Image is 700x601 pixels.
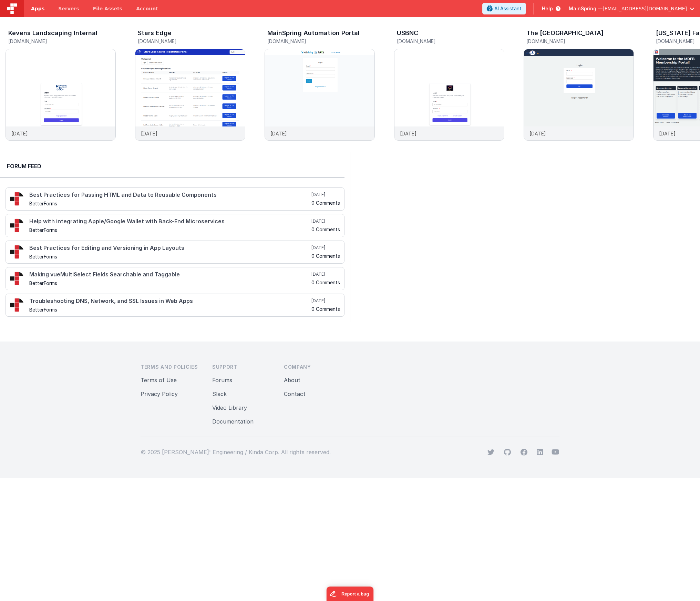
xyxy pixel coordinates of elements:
button: AI Assistant [482,3,526,14]
span: File Assets [93,5,123,12]
h4: Best Practices for Editing and Versioning in App Layouts [29,245,310,251]
h5: BetterForms [29,201,310,206]
h5: [DATE] [311,245,340,251]
button: Contact [284,390,306,398]
a: Terms of Use [141,377,177,384]
p: © 2025 [PERSON_NAME]' Engineering / Kinda Corp. All rights reserved. [141,448,331,456]
p: [DATE] [659,130,676,137]
a: Best Practices for Editing and Versioning in App Layouts BetterForms [DATE] 0 Comments [6,241,344,264]
span: Help [542,5,553,12]
h5: BetterForms [29,281,310,286]
p: [DATE] [141,130,157,137]
h2: Forum Feed [7,162,338,170]
h5: 0 Comments [311,280,340,285]
button: MainSpring — [EMAIL_ADDRESS][DOMAIN_NAME] [569,5,694,12]
button: About [284,376,300,384]
h4: Making vueMultiSelect Fields Searchable and Taggable [29,272,310,278]
a: Best Practices for Passing HTML and Data to Reusable Components BetterForms [DATE] 0 Comments [6,187,344,211]
h5: [DATE] [311,218,340,224]
h5: [DOMAIN_NAME] [526,39,634,44]
a: Help with integrating Apple/Google Wallet with Back-End Microservices BetterForms [DATE] 0 Comments [6,214,344,237]
h4: Help with integrating Apple/Google Wallet with Back-End Microservices [29,218,310,225]
button: Documentation [212,417,254,426]
h3: Kevens Landscaping Internal [8,30,97,37]
h5: [DOMAIN_NAME] [397,39,504,44]
h3: Terms and Policies [141,364,201,370]
h5: 0 Comments [311,227,340,232]
h5: [DOMAIN_NAME] [138,39,245,44]
h5: [DATE] [311,298,340,304]
p: [DATE] [400,130,416,137]
span: Servers [58,5,79,12]
p: [DATE] [270,130,287,137]
span: Apps [31,5,44,12]
img: 295_2.png [10,272,24,285]
img: 295_2.png [10,298,24,312]
a: Privacy Policy [141,390,178,397]
h3: Support [212,364,273,370]
h5: BetterForms [29,254,310,259]
span: AI Assistant [494,5,522,12]
button: Forums [212,376,232,384]
h3: Stars Edge [138,30,172,37]
h5: BetterForms [29,307,310,312]
h5: [DOMAIN_NAME] [267,39,375,44]
a: About [284,377,300,384]
h5: 0 Comments [311,306,340,312]
a: Making vueMultiSelect Fields Searchable and Taggable BetterForms [DATE] 0 Comments [6,267,344,290]
button: Video Library [212,404,247,412]
svg: viewBox="0 0 24 24" aria-hidden="true"> [536,449,543,456]
h3: Company [284,364,344,370]
p: [DATE] [529,130,546,137]
button: Slack [212,390,227,398]
h5: 0 Comments [311,200,340,205]
h5: [DOMAIN_NAME] [8,39,116,44]
h4: Troubleshooting DNS, Network, and SSL Issues in Web Apps [29,298,310,304]
h5: [DATE] [311,272,340,277]
h3: USBNC [397,30,418,37]
img: 295_2.png [10,218,24,232]
h3: The [GEOGRAPHIC_DATA] [526,30,604,37]
a: Troubleshooting DNS, Network, and SSL Issues in Web Apps BetterForms [DATE] 0 Comments [6,294,344,317]
iframe: Marker.io feedback button [327,587,374,601]
h5: [DATE] [311,192,340,197]
span: [EMAIL_ADDRESS][DOMAIN_NAME] [603,5,687,12]
span: MainSpring — [569,5,603,12]
a: Slack [212,390,227,397]
h5: BetterForms [29,227,310,233]
img: 295_2.png [10,192,24,206]
h3: MainSpring Automation Portal [267,30,360,37]
h4: Best Practices for Passing HTML and Data to Reusable Components [29,192,310,198]
h5: 0 Comments [311,253,340,258]
img: 295_2.png [10,245,24,259]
